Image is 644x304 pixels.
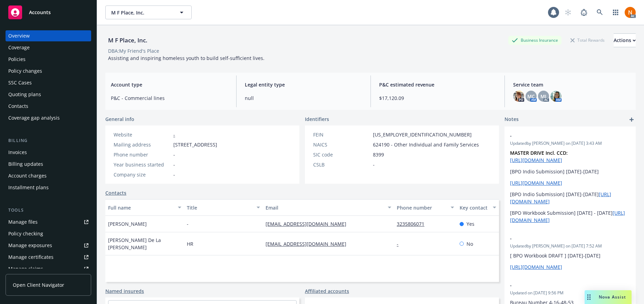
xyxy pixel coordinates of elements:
[6,137,91,144] div: Billing
[550,91,561,102] img: photo
[510,168,630,175] p: [BPO Indio Submission] [DATE]-[DATE]
[173,161,175,168] span: -
[6,228,91,239] a: Policy checking
[510,235,612,242] span: -
[510,282,612,289] span: -
[8,216,38,227] div: Manage files
[187,220,189,227] span: -
[111,94,228,102] span: P&C - Commercial lines
[305,287,349,295] a: Affiliated accounts
[373,141,479,148] span: 624190 - Other Individual and Family Services
[313,151,370,158] div: SIC code
[6,207,91,214] div: Tools
[245,94,362,102] span: null
[313,141,370,148] div: NAICS
[585,290,593,304] div: Drag to move
[8,42,30,53] div: Coverage
[187,240,193,247] span: HR
[510,290,630,296] span: Updated on [DATE] 9:56 PM
[266,221,352,227] a: [EMAIL_ADDRESS][DOMAIN_NAME]
[266,241,352,247] a: [EMAIL_ADDRESS][DOMAIN_NAME]
[6,170,91,181] a: Account charges
[397,241,404,247] a: -
[313,161,370,168] div: CSLB
[6,3,91,22] a: Accounts
[8,240,52,251] div: Manage exposures
[467,240,473,247] span: No
[8,263,43,274] div: Manage claims
[8,147,27,158] div: Invoices
[614,33,636,47] button: Actions
[8,101,28,112] div: Contacts
[8,89,41,100] div: Quoting plans
[6,65,91,77] a: Policy changes
[6,159,91,170] a: Billing updates
[111,81,228,88] span: Account type
[6,30,91,41] a: Overview
[510,157,562,163] a: [URL][DOMAIN_NAME]
[510,191,630,205] p: [BPO Indio Submission] [DATE]-[DATE]
[513,91,524,102] img: photo
[394,199,457,216] button: Phone number
[173,141,217,148] span: [STREET_ADDRESS]
[593,6,607,19] a: Search
[373,161,375,168] span: -
[105,189,126,196] a: Contacts
[510,209,630,224] p: [BPO Workbook Submission] [DATE] - [DATE]
[467,220,474,227] span: Yes
[8,170,47,181] div: Account charges
[8,30,30,41] div: Overview
[510,252,630,259] p: [ BPO Workbook DRAFT ] [DATE]-[DATE]
[510,150,568,156] strong: MASTER DRIVE Incl. CCD:
[173,171,175,178] span: -
[513,81,630,88] span: Service team
[8,65,42,77] div: Policy changes
[6,147,91,158] a: Invoices
[6,77,91,88] a: SSC Cases
[8,182,49,193] div: Installment plans
[8,54,26,65] div: Policies
[8,228,43,239] div: Policy checking
[6,112,91,123] a: Coverage gap analysis
[6,101,91,112] a: Contacts
[527,93,535,100] span: MC
[540,93,546,100] span: MJ
[397,221,430,227] a: 3235806071
[8,159,43,170] div: Billing updates
[504,229,636,276] div: -Updatedby [PERSON_NAME] on [DATE] 7:52 AM[ BPO Workbook DRAFT ] [DATE]-[DATE][URL][DOMAIN_NAME]
[457,199,499,216] button: Key contact
[105,287,144,295] a: Named insureds
[108,47,159,54] div: DBA: My Friend's Place
[577,6,591,19] a: Report a Bug
[504,115,519,124] span: Notes
[114,161,171,168] div: Year business started
[29,10,51,15] span: Accounts
[567,36,608,44] div: Total Rewards
[187,204,252,211] div: Title
[379,94,496,102] span: $17,120.09
[245,81,362,88] span: Legal entity type
[6,54,91,65] a: Policies
[173,151,175,158] span: -
[8,77,32,88] div: SSC Cases
[460,204,489,211] div: Key contact
[510,140,630,146] span: Updated by [PERSON_NAME] on [DATE] 3:43 AM
[114,131,171,138] div: Website
[263,199,394,216] button: Email
[373,151,384,158] span: 8399
[105,115,134,123] span: General info
[111,9,171,16] span: M F Place, Inc.
[13,281,64,288] span: Open Client Navigator
[266,204,384,211] div: Email
[105,36,150,45] div: M F Place, Inc.
[6,263,91,274] a: Manage claims
[609,6,623,19] a: Switch app
[627,115,636,124] a: add
[510,180,562,186] a: [URL][DOMAIN_NAME]
[373,131,472,138] span: [US_EMPLOYER_IDENTIFICATION_NUMBER]
[561,6,575,19] a: Start snowing
[510,243,630,249] span: Updated by [PERSON_NAME] on [DATE] 7:52 AM
[6,216,91,227] a: Manage files
[510,264,562,270] a: [URL][DOMAIN_NAME]
[105,6,192,19] button: M F Place, Inc.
